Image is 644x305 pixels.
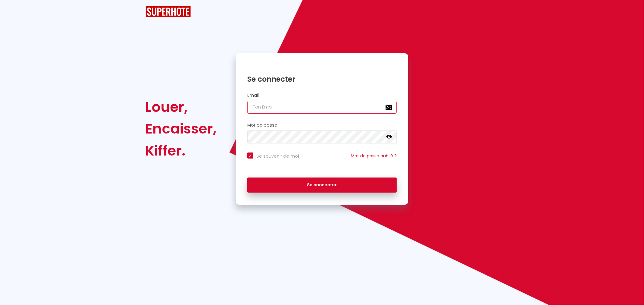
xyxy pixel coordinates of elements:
a: Mot de passe oublié ? [351,153,397,159]
div: Encaisser, [146,118,217,140]
input: Ton Email [247,101,397,114]
div: Kiffer. [146,140,217,162]
h2: Email [247,93,397,98]
h2: Mot de passe [247,123,397,128]
img: SuperHote logo [146,6,191,17]
button: Se connecter [247,178,397,193]
div: Louer, [146,96,217,118]
h1: Se connecter [247,74,397,84]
